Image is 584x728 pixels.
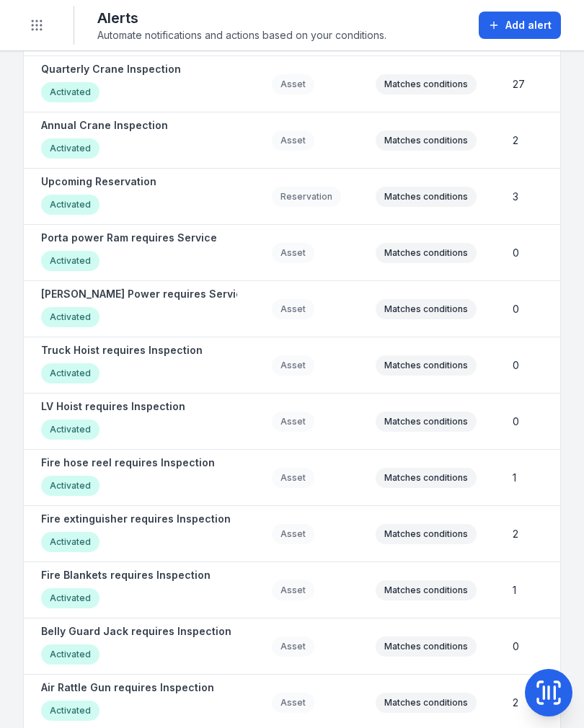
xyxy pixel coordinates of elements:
a: [PERSON_NAME] Power requires ServiceActivated [41,287,249,331]
strong: Fire extinguisher requires Inspection [41,512,231,526]
div: Activated [41,532,99,552]
span: Automate notifications and actions based on your conditions. [97,28,386,43]
span: 2 [513,527,518,541]
span: 1 [513,583,516,598]
a: LV Hoist requires InspectionActivated [41,399,185,443]
div: Activated [41,82,99,102]
strong: Porta power Ram requires Service [41,231,217,245]
div: Matches conditions [376,243,477,263]
a: Annual Crane InspectionActivated [41,118,168,162]
a: Quarterly Crane InspectionActivated [41,62,181,106]
button: Add alert [479,12,561,39]
div: Matches conditions [376,74,477,94]
div: Matches conditions [376,693,477,713]
span: Add alert [505,18,552,32]
button: Toggle navigation [23,12,50,39]
span: 2 [513,133,518,148]
div: Asset [272,636,314,657]
span: 27 [513,77,525,92]
div: Activated [41,420,99,440]
h2: Alerts [97,8,386,28]
span: 1 [513,471,516,485]
span: 0 [513,414,519,429]
a: Fire Blankets requires InspectionActivated [41,568,211,612]
div: Asset [272,412,314,432]
a: Fire hose reel requires InspectionActivated [41,456,215,500]
div: Asset [272,130,314,151]
div: Activated [41,363,99,383]
div: Matches conditions [376,412,477,432]
div: Activated [41,195,99,215]
a: Porta power Ram requires ServiceActivated [41,231,217,275]
a: Fire extinguisher requires InspectionActivated [41,512,231,556]
span: 3 [513,190,518,204]
div: Matches conditions [376,580,477,600]
div: Activated [41,251,99,271]
strong: Air Rattle Gun requires Inspection [41,680,214,695]
a: Truck Hoist requires InspectionActivated [41,343,203,387]
a: Upcoming ReservationActivated [41,174,156,218]
span: 0 [513,302,519,316]
div: Asset [272,524,314,544]
div: Asset [272,468,314,488]
strong: Truck Hoist requires Inspection [41,343,203,358]
div: Asset [272,243,314,263]
div: Asset [272,299,314,319]
div: Activated [41,701,99,721]
div: Matches conditions [376,355,477,376]
div: Matches conditions [376,636,477,657]
div: Matches conditions [376,468,477,488]
strong: Fire Blankets requires Inspection [41,568,211,582]
span: 0 [513,246,519,260]
strong: Annual Crane Inspection [41,118,168,133]
span: 0 [513,639,519,654]
div: Activated [41,588,99,608]
div: Asset [272,580,314,600]
span: 0 [513,358,519,373]
div: Matches conditions [376,299,477,319]
strong: Belly Guard Jack requires Inspection [41,624,231,639]
div: Reservation [272,187,341,207]
span: 2 [513,696,518,710]
div: Activated [41,138,99,159]
div: Activated [41,476,99,496]
strong: Fire hose reel requires Inspection [41,456,215,470]
a: Belly Guard Jack requires InspectionActivated [41,624,231,668]
div: Asset [272,693,314,713]
strong: Quarterly Crane Inspection [41,62,181,76]
div: Asset [272,355,314,376]
div: Matches conditions [376,187,477,207]
div: Activated [41,307,99,327]
div: Matches conditions [376,130,477,151]
div: Matches conditions [376,524,477,544]
strong: [PERSON_NAME] Power requires Service [41,287,249,301]
strong: Upcoming Reservation [41,174,156,189]
div: Activated [41,644,99,665]
a: Air Rattle Gun requires InspectionActivated [41,680,214,724]
strong: LV Hoist requires Inspection [41,399,185,414]
div: Asset [272,74,314,94]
